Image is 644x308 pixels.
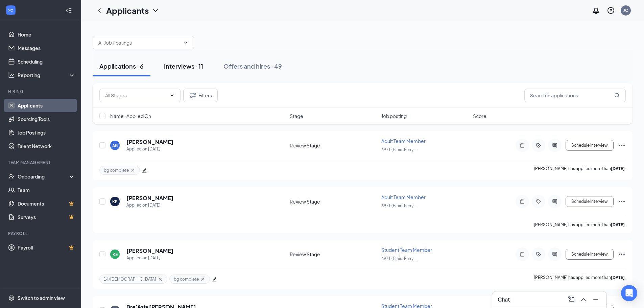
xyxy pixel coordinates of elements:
svg: Cross [200,277,206,282]
svg: ChevronDown [169,93,175,98]
span: Adult Team Member [381,194,426,200]
div: KE [113,252,118,257]
svg: Cross [130,168,136,173]
button: Schedule Interview [566,196,614,207]
svg: ActiveTag [534,252,543,257]
h5: [PERSON_NAME] [126,138,173,146]
div: Review Stage [290,251,377,258]
a: PayrollCrown [18,241,75,254]
a: SurveysCrown [18,210,75,224]
svg: Collapse [65,7,72,14]
div: Hiring [8,89,74,94]
button: Minimize [590,294,601,305]
span: Adult Team Member [381,138,426,144]
span: 14/[DEMOGRAPHIC_DATA] [104,276,156,282]
svg: Note [518,252,526,257]
b: [DATE] [611,166,625,171]
b: [DATE] [611,222,625,227]
h1: Applicants [106,5,149,16]
svg: Ellipses [618,141,626,149]
svg: Tag [534,199,543,204]
h5: [PERSON_NAME] [126,247,173,255]
span: bg complete [104,167,129,173]
b: [DATE] [611,275,625,280]
svg: Minimize [592,295,600,304]
button: Schedule Interview [566,140,614,151]
h3: Chat [498,296,510,303]
span: 6971 (Blairs Ferry ... [381,147,417,152]
svg: Ellipses [618,197,626,206]
button: ComposeMessage [566,294,577,305]
div: Applied on [DATE] [126,146,173,152]
div: Reporting [18,72,76,78]
div: Applied on [DATE] [126,255,173,261]
div: Payroll [8,231,74,236]
svg: WorkstreamLogo [7,7,14,14]
div: Review Stage [290,142,377,149]
svg: ActiveChat [551,199,559,204]
a: Team [18,183,75,197]
div: AB [112,143,118,148]
svg: QuestionInfo [607,6,615,15]
a: DocumentsCrown [18,197,75,210]
svg: MagnifyingGlass [614,93,620,98]
svg: Notifications [592,6,600,15]
input: All Job Postings [98,39,180,46]
div: Team Management [8,160,74,165]
span: Job posting [381,113,407,119]
svg: ActiveChat [551,143,559,148]
a: Talent Network [18,139,75,153]
svg: ActiveChat [551,252,559,257]
span: Score [473,113,486,119]
svg: UserCheck [8,173,15,180]
span: edit [142,168,147,173]
span: Student Team Member [381,247,432,253]
div: Onboarding [18,173,70,180]
svg: Cross [158,277,163,282]
svg: Note [518,143,526,148]
button: Filter Filters [183,89,218,102]
h5: [PERSON_NAME] [126,194,173,202]
input: Search in applications [524,89,626,102]
div: JC [623,7,628,13]
svg: ComposeMessage [567,295,575,304]
span: Stage [290,113,303,119]
svg: Settings [8,294,15,301]
svg: ChevronDown [183,40,188,45]
svg: ChevronLeft [95,6,103,15]
a: Messages [18,41,75,55]
div: Offers and hires · 49 [223,62,282,70]
a: Scheduling [18,55,75,68]
a: Applicants [18,99,75,112]
svg: ChevronUp [579,295,588,304]
div: Open Intercom Messenger [621,285,637,301]
span: 6971 (Blairs Ferry ... [381,256,417,261]
a: Job Postings [18,126,75,139]
svg: Ellipses [618,250,626,258]
span: 6971 (Blairs Ferry ... [381,203,417,208]
svg: Filter [189,91,197,99]
p: [PERSON_NAME] has applied more than . [534,275,626,284]
div: Review Stage [290,198,377,205]
div: Applied on [DATE] [126,202,173,209]
div: Switch to admin view [18,294,65,301]
input: All Stages [105,92,167,99]
div: KP [112,199,118,205]
span: edit [212,277,217,282]
p: [PERSON_NAME] has applied more than . [534,166,626,175]
span: bg complete [174,276,199,282]
svg: ChevronDown [151,6,160,15]
div: Interviews · 11 [164,62,203,70]
a: Home [18,28,75,41]
svg: ActiveTag [534,143,543,148]
button: ChevronUp [578,294,589,305]
a: Sourcing Tools [18,112,75,126]
svg: Analysis [8,72,15,78]
svg: Note [518,199,526,204]
span: Name · Applied On [110,113,151,119]
div: Applications · 6 [99,62,144,70]
button: Schedule Interview [566,249,614,260]
p: [PERSON_NAME] has applied more than . [534,222,626,228]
